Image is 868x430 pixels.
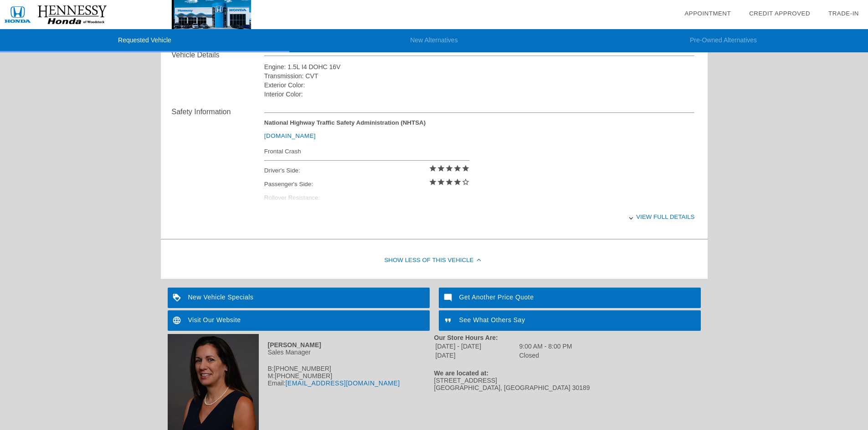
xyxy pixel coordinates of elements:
div: Driver's Side: [264,164,470,177]
a: [DOMAIN_NAME] [264,132,316,139]
div: Transmission: CVT [264,71,695,81]
div: Show Less of this Vehicle [161,243,708,279]
i: star_border [462,178,470,186]
span: [PHONE_NUMBER] [274,365,331,372]
td: 9:00 AM - 8:00 PM [519,342,573,350]
i: star [453,178,462,186]
a: New Vehicle Specials [168,288,430,308]
img: ic_language_white_24dp_2x.png [168,310,188,331]
i: star [437,178,445,186]
strong: [PERSON_NAME] [268,341,321,349]
a: Credit Approved [749,10,810,17]
i: star [445,178,453,186]
div: Sales Manager [168,349,434,356]
i: star [429,178,437,186]
strong: National Highway Traffic Safety Administration (NHTSA) [264,119,426,126]
div: M: [168,372,434,379]
img: ic_format_quote_white_24dp_2x.png [439,310,459,331]
div: View full details [264,206,695,228]
div: Interior Color: [264,90,695,99]
i: star [453,164,462,172]
a: Visit Our Website [168,310,430,331]
td: [DATE] [435,351,518,359]
a: [EMAIL_ADDRESS][DOMAIN_NAME] [285,379,400,387]
div: Passenger's Side: [264,177,470,191]
td: Closed [519,351,573,359]
div: Safety Information [172,106,264,117]
div: Engine: 1.5L I4 DOHC 16V [264,62,695,71]
a: Trade-In [828,10,859,17]
td: [DATE] - [DATE] [435,342,518,350]
div: Frontal Crash [264,146,470,157]
div: B: [168,365,434,372]
strong: We are located at: [434,369,489,377]
i: star [462,164,470,172]
img: ic_loyalty_white_24dp_2x.png [168,288,188,308]
strong: Our Store Hours Are: [434,334,498,341]
div: Exterior Color: [264,81,695,90]
a: See What Others Say [439,310,701,331]
div: Email: [168,379,434,387]
img: ic_mode_comment_white_24dp_2x.png [439,288,459,308]
div: [STREET_ADDRESS] [GEOGRAPHIC_DATA], [GEOGRAPHIC_DATA] 30189 [434,377,701,391]
i: star [437,164,445,172]
span: [PHONE_NUMBER] [275,372,332,379]
li: Pre-Owned Alternatives [579,29,868,52]
a: Appointment [684,10,731,17]
i: star [445,164,453,172]
i: star [429,164,437,172]
a: Get Another Price Quote [439,288,701,308]
li: New Alternatives [289,29,579,52]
